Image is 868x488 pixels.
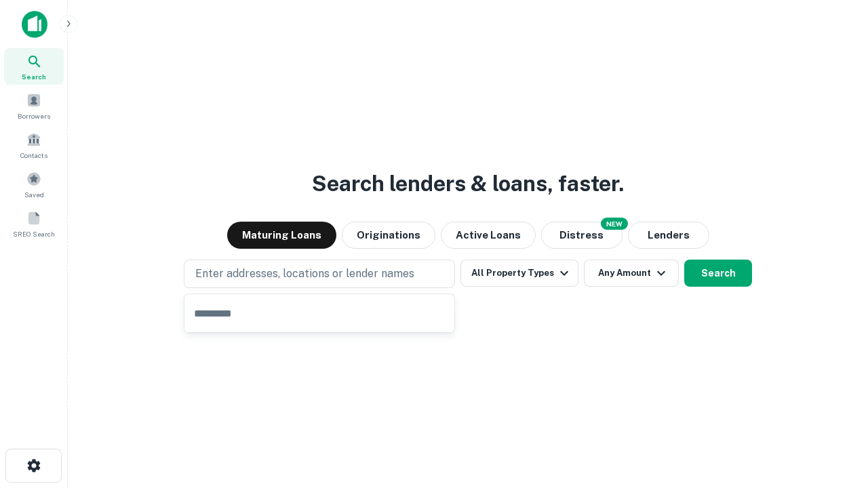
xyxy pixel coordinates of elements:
a: Contacts [4,127,64,163]
button: Maturing Loans [227,222,336,249]
a: Saved [4,166,64,203]
div: NEW [601,218,628,230]
button: Active Loans [441,222,536,249]
a: Search [4,48,64,85]
button: Lenders [628,222,709,249]
a: SREO Search [4,205,64,242]
button: Originations [342,222,435,249]
button: Search distressed loans with lien and other non-mortgage details. [541,222,623,249]
span: SREO Search [13,228,55,239]
img: capitalize-icon.png [22,11,47,38]
span: Borrowers [18,110,50,121]
span: Contacts [20,150,47,161]
span: Saved [24,189,44,200]
p: Enter addresses, locations or lender names [195,266,414,282]
button: Any Amount [584,260,679,287]
h3: Search lenders & loans, faster. [312,167,624,200]
span: Search [22,71,46,82]
button: All Property Types [460,260,578,287]
iframe: Chat Widget [800,380,868,445]
button: Enter addresses, locations or lender names [184,260,455,288]
a: Borrowers [4,87,64,124]
button: Search [684,260,752,287]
